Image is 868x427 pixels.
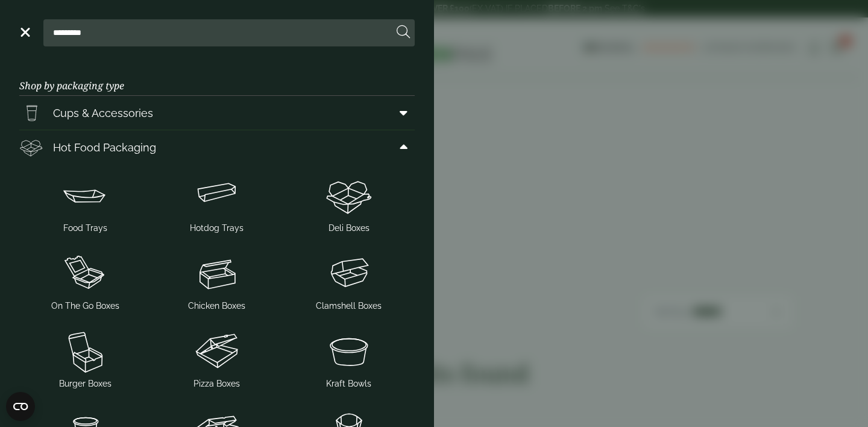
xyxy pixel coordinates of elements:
[24,171,146,220] img: Food_tray.svg
[288,324,410,393] a: Kraft Bowls
[19,96,415,130] a: Cups & Accessories
[288,171,410,220] img: Deli_box.svg
[156,247,278,315] a: Chicken Boxes
[24,169,146,237] a: Food Trays
[156,171,278,220] img: Hotdog_tray.svg
[188,300,245,312] span: Chicken Boxes
[24,249,146,297] img: OnTheGo_boxes.svg
[156,249,278,297] img: Chicken_box-1.svg
[288,169,410,237] a: Deli Boxes
[24,247,146,315] a: On The Go Boxes
[156,169,278,237] a: Hotdog Trays
[288,249,410,297] img: Clamshell_box.svg
[329,222,370,235] span: Deli Boxes
[19,61,415,96] h3: Shop by packaging type
[24,324,146,393] a: Burger Boxes
[24,327,146,375] img: Burger_box.svg
[156,327,278,375] img: Pizza_boxes.svg
[156,324,278,393] a: Pizza Boxes
[53,105,153,121] span: Cups & Accessories
[190,222,244,235] span: Hotdog Trays
[53,139,156,156] span: Hot Food Packaging
[316,300,382,312] span: Clamshell Boxes
[51,300,119,312] span: On The Go Boxes
[288,327,410,375] img: SoupNsalad_bowls.svg
[326,378,371,390] span: Kraft Bowls
[19,101,43,125] img: PintNhalf_cup.svg
[19,130,415,164] a: Hot Food Packaging
[6,392,35,421] button: Open CMP widget
[288,247,410,315] a: Clamshell Boxes
[193,378,240,390] span: Pizza Boxes
[19,135,43,159] img: Deli_box.svg
[59,378,112,390] span: Burger Boxes
[63,222,107,235] span: Food Trays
